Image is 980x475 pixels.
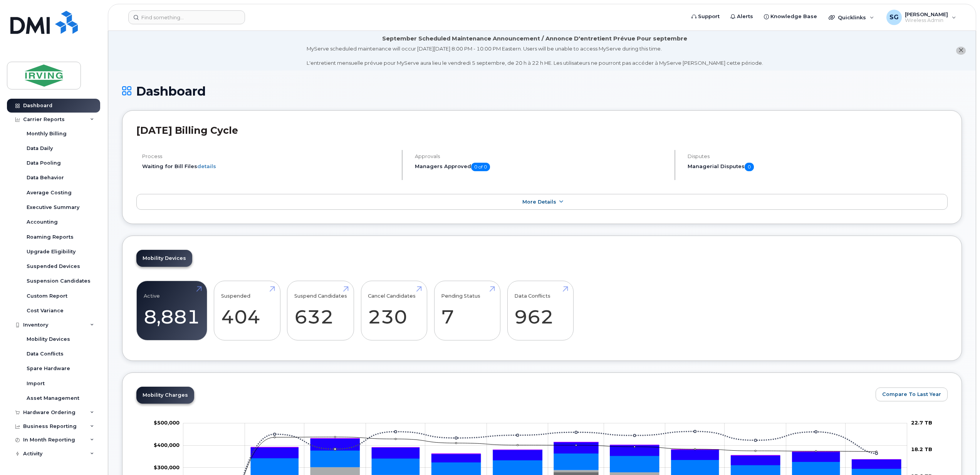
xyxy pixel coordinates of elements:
[415,163,668,171] h5: Managers Approved
[522,199,556,205] span: More Details
[471,163,490,171] span: 0 of 0
[154,419,180,426] tspan: $500,000
[154,419,180,426] g: $0
[307,45,763,67] div: MyServe scheduled maintenance will occur [DATE][DATE] 8:00 PM - 10:00 PM Eastern. Users will be u...
[294,285,347,336] a: Suspend Candidates 632
[415,153,668,159] h4: Approvals
[911,419,932,426] tspan: 22.7 TB
[136,387,194,404] a: Mobility Charges
[514,285,566,336] a: Data Conflicts 962
[745,163,754,171] span: 0
[122,84,962,98] h1: Dashboard
[142,153,395,159] h4: Process
[154,464,180,470] g: $0
[441,285,493,336] a: Pending Status 7
[368,285,420,336] a: Cancel Candidates 230
[688,163,948,171] h5: Managerial Disputes
[154,464,180,470] tspan: $300,000
[382,35,687,43] div: September Scheduled Maintenance Announcement / Annonce D'entretient Prévue Pour septembre
[876,387,948,401] button: Compare To Last Year
[221,285,273,336] a: Suspended 404
[144,285,200,336] a: Active 8,881
[882,391,941,398] span: Compare To Last Year
[197,163,216,169] a: details
[154,442,180,448] g: $0
[142,163,395,170] li: Waiting for Bill Files
[911,446,932,452] tspan: 18.2 TB
[688,153,948,159] h4: Disputes
[136,250,192,267] a: Mobility Devices
[956,47,966,55] button: close notification
[154,442,180,448] tspan: $400,000
[136,125,948,136] h2: [DATE] Billing Cycle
